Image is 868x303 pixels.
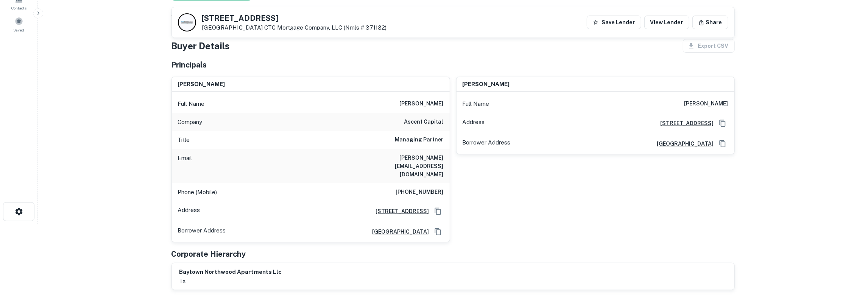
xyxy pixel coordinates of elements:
[178,80,225,89] h6: [PERSON_NAME]
[692,16,728,29] button: Share
[717,118,728,129] button: Copy Address
[202,14,387,22] h5: [STREET_ADDRESS]
[202,24,387,31] p: [GEOGRAPHIC_DATA]
[171,39,230,53] h4: Buyer Details
[265,24,387,31] a: CTC Mortgage Company, LLC (nmls # 371182)
[370,207,429,215] a: [STREET_ADDRESS]
[178,154,192,179] p: Email
[717,138,728,149] button: Copy Address
[178,206,200,217] p: Address
[432,206,444,217] button: Copy Address
[178,188,217,197] p: Phone (Mobile)
[432,226,444,237] button: Copy Address
[162,22,219,33] div: Sending borrower request to AI...
[11,5,26,11] span: Contacts
[830,242,868,279] iframe: Chat Widget
[179,268,282,276] h6: baytown northwood apartments llc
[171,59,207,71] h5: Principals
[178,226,226,237] p: Borrower Address
[655,119,714,127] a: [STREET_ADDRESS]
[463,80,510,89] h6: [PERSON_NAME]
[684,99,728,108] h6: [PERSON_NAME]
[400,99,444,108] h6: [PERSON_NAME]
[178,118,203,127] p: Company
[14,27,25,33] span: Saved
[353,154,444,179] h6: [PERSON_NAME][EMAIL_ADDRESS][DOMAIN_NAME]
[395,135,444,144] h6: Managing Partner
[179,276,282,286] p: tx
[463,118,485,129] p: Address
[463,99,489,108] p: Full Name
[644,16,689,29] a: View Lender
[366,228,429,236] a: [GEOGRAPHIC_DATA]
[463,138,511,149] p: Borrower Address
[178,135,190,144] p: Title
[587,16,641,29] button: Save Lender
[404,118,444,127] h6: ascent capital
[178,99,205,108] p: Full Name
[2,14,36,35] a: Saved
[396,188,444,197] h6: [PHONE_NUMBER]
[171,248,246,260] h5: Corporate Hierarchy
[651,140,714,148] a: [GEOGRAPHIC_DATA]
